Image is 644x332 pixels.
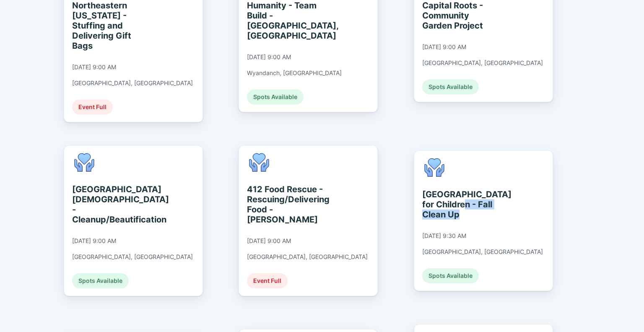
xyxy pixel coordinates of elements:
div: [DATE] 9:00 AM [247,237,291,245]
div: Spots Available [247,89,304,105]
div: Event Full [72,99,113,115]
div: Spots Available [422,268,479,283]
div: [DATE] 9:00 AM [422,43,466,51]
div: [GEOGRAPHIC_DATA], [GEOGRAPHIC_DATA] [72,253,193,261]
div: Capital Roots - Community Garden Project [422,0,499,31]
div: [GEOGRAPHIC_DATA], [GEOGRAPHIC_DATA] [72,79,193,87]
div: [GEOGRAPHIC_DATA], [GEOGRAPHIC_DATA] [247,253,368,261]
div: [DATE] 9:00 AM [247,53,291,61]
div: [GEOGRAPHIC_DATA], [GEOGRAPHIC_DATA] [422,59,543,67]
div: Spots Available [72,273,129,288]
div: Event Full [247,273,288,288]
div: [DATE] 9:00 AM [72,63,116,71]
div: [DATE] 9:30 AM [422,232,466,240]
div: [DATE] 9:00 AM [72,237,116,245]
div: Spots Available [422,79,479,94]
div: [GEOGRAPHIC_DATA] for Children - Fall Clean Up [422,189,499,220]
div: [GEOGRAPHIC_DATA], [GEOGRAPHIC_DATA] [422,248,543,256]
div: Wyandanch, [GEOGRAPHIC_DATA] [247,69,342,77]
div: [GEOGRAPHIC_DATA][DEMOGRAPHIC_DATA] - Cleanup/Beautification [72,184,149,225]
div: 412 Food Rescue - Rescuing/Delivering Food - [PERSON_NAME] [247,184,324,225]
